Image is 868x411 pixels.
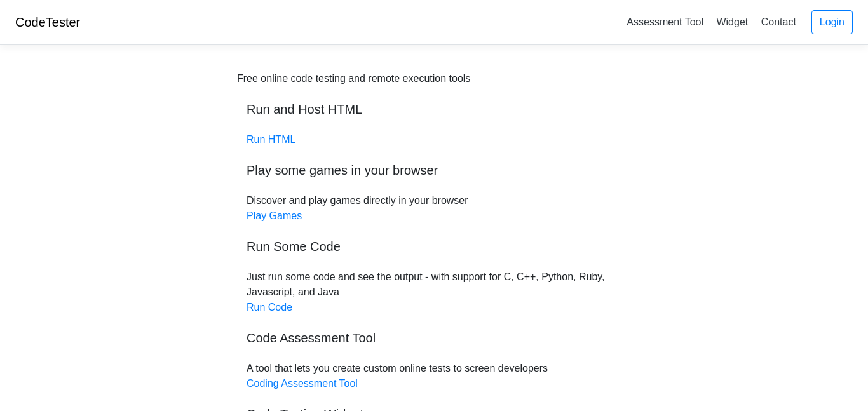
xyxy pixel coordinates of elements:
[247,239,621,254] h5: Run Some Code
[247,302,292,313] a: Run Code
[247,163,621,178] h5: Play some games in your browser
[247,210,302,221] a: Play Games
[811,10,853,34] a: Login
[237,71,470,86] div: Free online code testing and remote execution tools
[756,11,801,32] a: Contact
[247,330,621,346] h5: Code Assessment Tool
[15,15,80,29] a: CodeTester
[247,134,295,145] a: Run HTML
[247,102,621,117] h5: Run and Host HTML
[711,11,753,32] a: Widget
[247,378,358,389] a: Coding Assessment Tool
[621,11,709,32] a: Assessment Tool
